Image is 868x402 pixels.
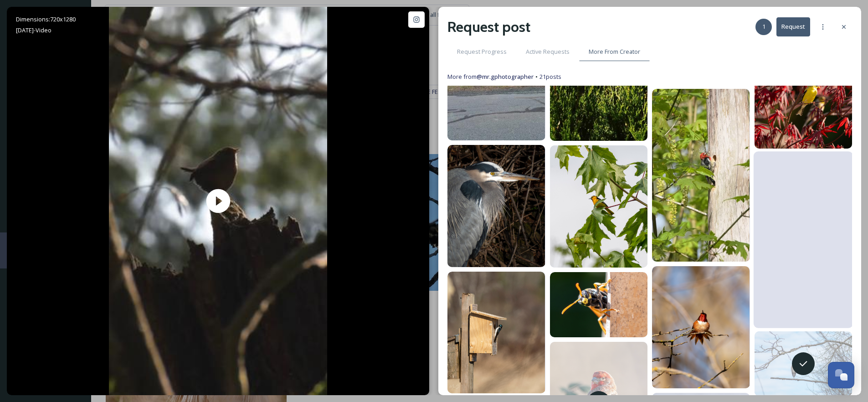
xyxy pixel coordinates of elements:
[652,266,750,388] img: 19589602.jpg
[550,145,647,268] img: 17955474242953714.jpg
[16,15,76,23] span: Dimensions: 720 x 1280
[776,17,810,36] button: Request
[16,26,51,34] span: [DATE] - Video
[589,47,640,56] span: More From Creator
[447,16,530,38] h2: Request post
[550,272,647,337] img: 20315737.jpg
[457,47,507,56] span: Request Progress
[477,72,534,81] a: @mr.gphotographer
[539,72,561,81] span: 21 posts
[447,145,545,267] img: 17971920647857417.jpg
[109,7,327,395] img: thumbnail
[652,89,750,262] img: 18078168133744586.jpg
[526,47,570,56] span: Active Requests
[828,362,854,388] button: Open Chat
[447,272,545,394] img: 20617718.jpg
[447,72,534,81] span: More from
[762,22,765,31] span: 1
